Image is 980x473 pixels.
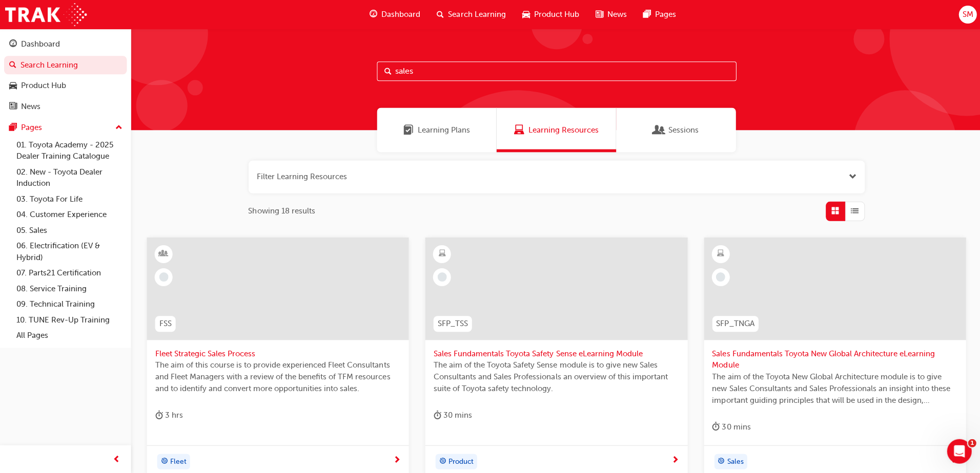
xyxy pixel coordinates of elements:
[12,296,127,312] a: 09. Technical Training
[961,9,971,20] span: SM
[159,272,168,281] span: learningRecordVerb_NONE-icon
[12,206,127,222] a: 04. Customer Experience
[9,40,17,49] span: guage-icon
[428,4,513,25] a: search-iconSearch Learning
[945,438,970,463] iframe: Intercom live chat
[634,4,683,25] a: pages-iconPages
[12,222,127,238] a: 05. Sales
[417,124,469,136] span: Learning Plans
[155,359,400,394] span: The aim of this course is to provide experienced Fleet Consultants and Fleet Managers with a revi...
[521,8,529,21] span: car-icon
[652,124,663,136] span: Sessions
[527,124,598,136] span: Learning Resources
[4,76,127,95] a: Product Hub
[966,438,974,446] span: 1
[21,38,60,50] div: Dashboard
[513,4,586,25] a: car-iconProduct Hub
[433,348,678,359] span: Sales Fundamentals Toyota Safety Sense eLearning Module
[711,371,956,405] span: The aim of the Toyota New Global Architecture module is to give new Sales Consultants and Sales P...
[170,455,186,467] span: Fleet
[160,247,167,260] span: learningResourceType_INSTRUCTOR_LED-icon
[402,124,413,136] span: Learning Plans
[4,97,127,116] a: News
[654,9,675,20] span: Pages
[4,35,127,54] a: Dashboard
[160,454,168,467] span: target-icon
[711,420,719,433] span: duration-icon
[376,107,496,152] a: Learning PlansLearning Plans
[9,123,17,132] span: pages-icon
[586,4,634,25] a: news-iconNews
[595,8,602,21] span: news-icon
[384,66,391,77] span: Search
[447,9,505,20] span: Search Learning
[642,8,650,21] span: pages-icon
[21,121,42,133] div: Pages
[849,205,857,217] span: List
[726,455,742,467] span: Sales
[381,9,420,20] span: Dashboard
[115,121,122,134] span: up-icon
[9,102,17,112] span: news-icon
[369,8,377,21] span: guage-icon
[437,272,446,281] span: learningRecordVerb_NONE-icon
[9,61,16,70] span: search-icon
[5,3,87,26] img: Trak
[615,107,734,152] a: SessionsSessions
[361,4,428,25] a: guage-iconDashboard
[9,81,17,91] span: car-icon
[155,348,400,359] span: Fleet Strategic Sales Process
[437,317,467,329] span: SFP_TSS
[4,56,127,75] a: Search Learning
[12,191,127,207] a: 03. Toyota For Life
[533,9,578,20] span: Product Hub
[12,238,127,265] a: 06. Electrification (EV & Hybrid)
[711,420,749,433] div: 30 mins
[667,124,697,136] span: Sessions
[847,170,855,182] button: Open the filter
[155,408,182,421] div: 3 hrs
[447,455,473,467] span: Product
[438,454,445,467] span: target-icon
[717,454,724,467] span: target-icon
[376,61,735,81] input: Search...
[496,107,615,152] a: Learning ResourcesLearning Resources
[438,247,445,260] span: learningResourceType_ELEARNING-icon
[4,118,127,137] button: Pages
[12,265,127,281] a: 07. Parts21 Certification
[711,348,956,371] span: Sales Fundamentals Toyota New Global Architecture eLearning Module
[21,101,40,113] div: News
[4,33,127,118] button: DashboardSearch LearningProduct HubNews
[670,455,678,464] span: next-icon
[433,408,471,421] div: 30 mins
[436,8,443,21] span: search-icon
[830,205,838,217] span: Grid
[392,455,400,464] span: next-icon
[155,408,162,421] span: duration-icon
[113,453,120,465] span: prev-icon
[716,247,723,260] span: learningResourceType_ELEARNING-icon
[248,205,315,217] span: Showing 18 results
[957,6,975,24] button: SM
[12,327,127,343] a: All Pages
[433,359,678,394] span: The aim of the Toyota Safety Sense module is to give new Sales Consultants and Sales Professional...
[21,80,66,92] div: Product Hub
[714,272,724,281] span: learningRecordVerb_NONE-icon
[433,408,440,421] span: duration-icon
[12,164,127,191] a: 02. New - Toyota Dealer Induction
[12,312,127,328] a: 10. TUNE Rev-Up Training
[715,317,753,329] span: SFP_TNGA
[606,9,626,20] span: News
[159,317,171,329] span: FSS
[12,137,127,164] a: 01. Toyota Academy - 2025 Dealer Training Catalogue
[12,281,127,296] a: 08. Service Training
[513,124,523,136] span: Learning Resources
